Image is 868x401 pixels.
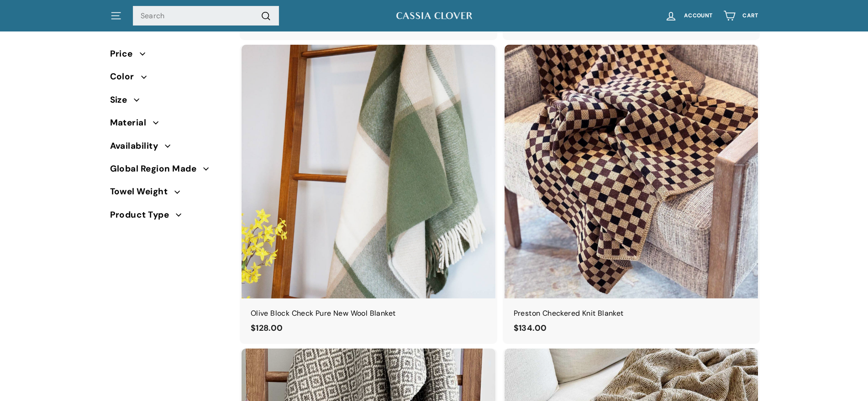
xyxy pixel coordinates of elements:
span: Size [110,93,134,107]
button: Color [110,68,227,90]
div: Olive Block Check Pure New Wool Blanket [251,307,486,319]
button: Material [110,114,227,136]
span: Account [684,13,712,19]
a: Account [659,2,718,29]
span: Product Type [110,208,176,222]
span: Price [110,47,140,61]
button: Global Region Made [110,160,227,182]
button: Price [110,45,227,68]
a: Cart [718,2,763,29]
span: $134.00 [514,323,547,333]
button: Size [110,91,227,114]
span: $128.00 [251,323,283,333]
input: Search [133,6,279,26]
a: Preston Checkered Knit Blanket [505,45,758,344]
a: Olive Block Check Pure New Wool Blanket [242,45,495,344]
span: Availability [110,139,165,153]
span: Color [110,70,141,83]
span: Material [110,116,153,130]
div: Preston Checkered Knit Blanket [514,307,749,319]
span: Global Region Made [110,162,204,176]
span: Cart [742,13,758,19]
button: Towel Weight [110,182,227,205]
span: Towel Weight [110,185,175,198]
button: Product Type [110,206,227,229]
button: Availability [110,137,227,160]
